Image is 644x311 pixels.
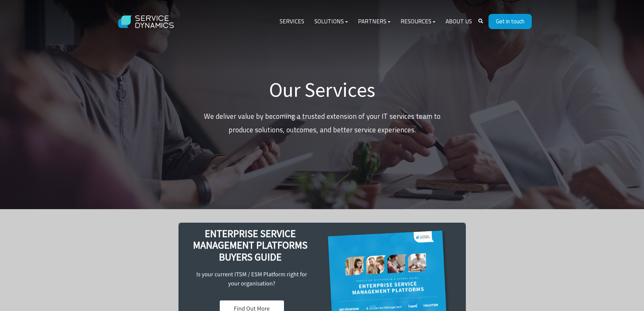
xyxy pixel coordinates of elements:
a: Partners [353,14,396,30]
div: Navigation Menu [275,14,477,30]
a: Solutions [309,14,353,30]
img: Service Dynamics Logo - White [113,9,180,35]
h1: Our Services [204,77,440,102]
a: About Us [440,14,477,30]
a: Services [275,14,309,30]
a: Resources [396,14,440,30]
p: We deliver value by becoming a trusted extension of your IT services team to produce solutions, o... [204,110,440,137]
a: Get in touch [488,14,532,29]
